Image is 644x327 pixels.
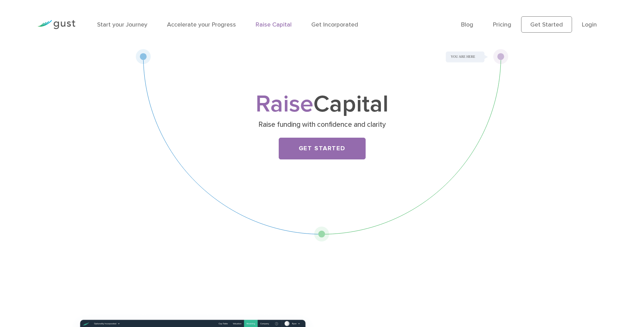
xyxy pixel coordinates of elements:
a: Get Started [279,138,366,159]
a: Login [582,21,597,28]
a: Accelerate your Progress [167,21,236,28]
p: Raise funding with confidence and clarity [190,120,454,130]
a: Get Incorporated [311,21,358,28]
h1: Capital [188,93,456,115]
a: Raise Capital [256,21,292,28]
a: Get Started [521,16,572,33]
a: Blog [461,21,473,28]
img: Gust Logo [37,20,75,29]
a: Pricing [493,21,511,28]
span: Raise [256,90,313,118]
a: Start your Journey [97,21,147,28]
